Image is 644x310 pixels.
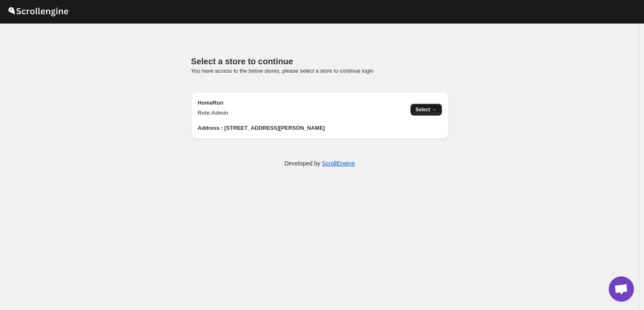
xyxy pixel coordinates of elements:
[191,57,293,66] span: Select a store to continue
[609,276,634,302] div: Open chat
[284,159,355,168] p: Developed by
[191,67,449,75] p: You have access to the below stores, please select a store to continue login
[198,110,229,116] b: Role: Admin
[322,160,355,167] a: ScrollEngine
[410,104,442,116] button: Select →
[198,125,325,131] b: Address : [STREET_ADDRESS][PERSON_NAME]
[198,100,223,106] b: HomeRun
[415,106,437,113] span: Select →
